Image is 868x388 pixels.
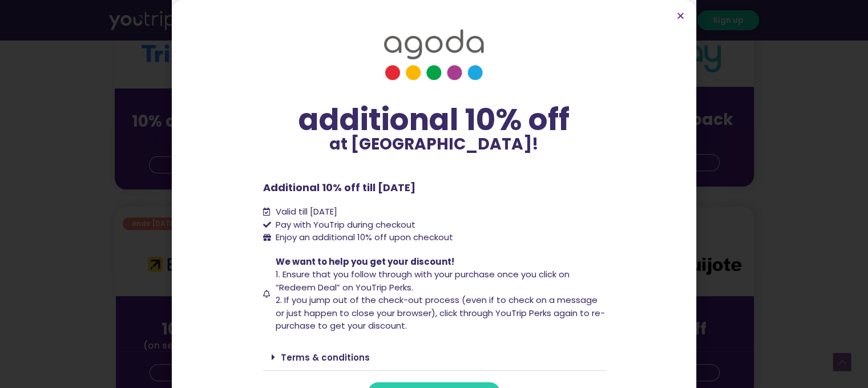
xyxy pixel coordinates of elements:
span: Pay with YouTrip during checkout [273,219,415,232]
span: Valid till [DATE] [273,205,337,219]
span: We want to help you get your discount! [276,256,454,268]
a: Close [676,11,685,20]
span: Enjoy an additional 10% off upon checkout [276,231,453,243]
div: additional 10% off [263,103,605,136]
a: Terms & conditions [281,351,370,363]
span: 1. Ensure that you follow through with your purchase once you click on “Redeem Deal” on YouTrip P... [276,268,570,293]
div: Terms & conditions [263,344,605,371]
p: at [GEOGRAPHIC_DATA]! [263,136,605,152]
span: 2. If you jump out of the check-out process (even if to check on a message or just happen to clos... [276,294,605,332]
p: Additional 10% off till [DATE] [263,180,605,195]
